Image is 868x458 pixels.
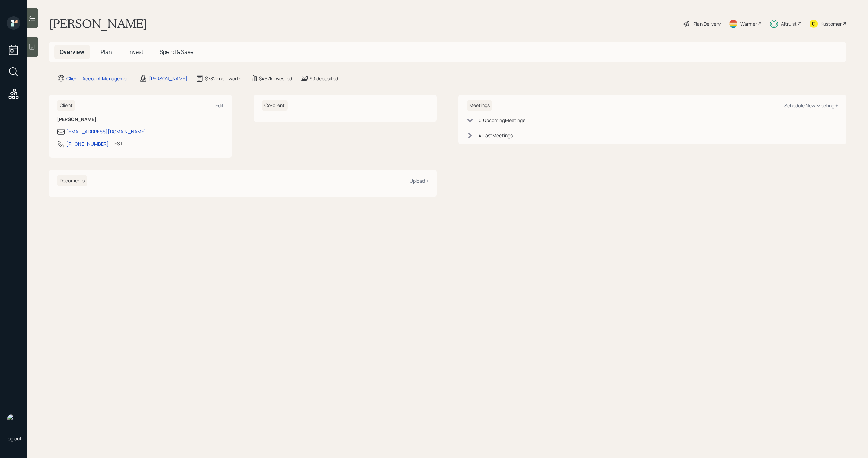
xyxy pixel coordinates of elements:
span: Spend & Save [160,48,193,56]
div: [PHONE_NUMBER] [66,140,109,147]
span: Plan [101,48,112,56]
div: Client · Account Management [66,75,131,82]
img: michael-russo-headshot.png [7,414,20,427]
div: Schedule New Meeting + [784,102,838,109]
div: Log out [5,435,22,442]
div: Warmer [740,20,757,27]
div: 4 Past Meeting s [479,132,513,139]
span: Overview [60,48,84,56]
h6: Client [57,100,75,111]
h6: Co-client [262,100,288,111]
div: Upload + [410,178,429,184]
div: Altruist [781,20,797,27]
h6: [PERSON_NAME] [57,117,224,122]
h6: Meetings [467,100,492,111]
div: [EMAIL_ADDRESS][DOMAIN_NAME] [66,128,146,135]
div: $0 deposited [310,75,338,82]
div: Kustomer [821,20,842,27]
div: [PERSON_NAME] [149,75,188,82]
div: Edit [215,102,224,109]
div: $782k net-worth [205,75,241,82]
div: Plan Delivery [693,20,721,27]
div: EST [114,140,123,147]
div: $467k invested [259,75,292,82]
div: 0 Upcoming Meeting s [479,117,525,124]
h1: [PERSON_NAME] [49,16,147,31]
span: Invest [128,48,143,56]
h6: Documents [57,175,87,186]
